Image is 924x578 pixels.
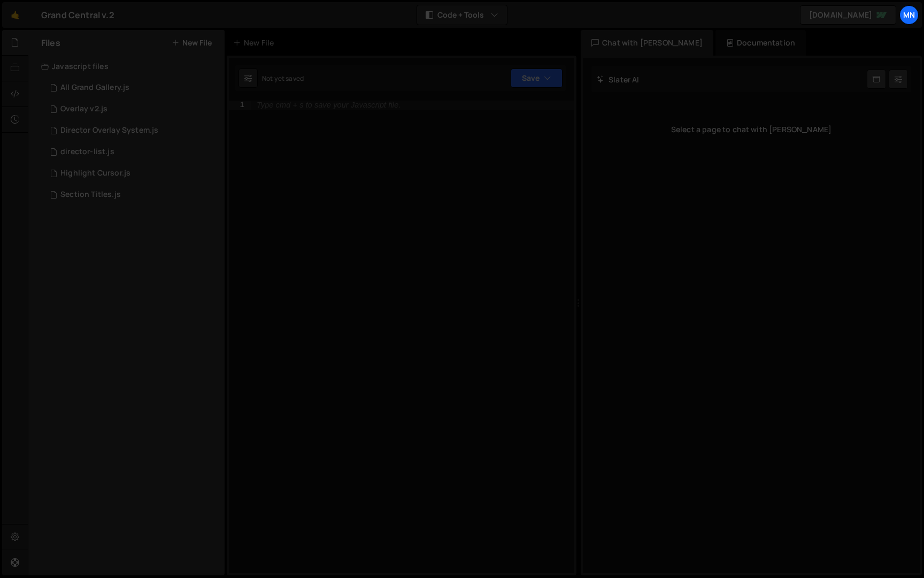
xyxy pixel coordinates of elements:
[41,9,114,21] div: Grand Central v.2
[172,39,212,47] button: New File
[581,30,713,56] div: Chat with [PERSON_NAME]
[28,56,225,77] div: Javascript files
[511,69,563,88] button: Save
[800,5,896,25] a: [DOMAIN_NAME]
[60,190,121,200] div: Section Titles.js
[41,163,225,184] div: 15298/43117.js
[715,30,806,56] div: Documentation
[41,141,225,163] div: 15298/40379.js
[899,5,919,25] a: MN
[60,147,114,157] div: director-list.js
[60,104,107,114] div: Overlay v2.js
[257,101,401,109] div: Type cmd + s to save your Javascript file.
[417,5,507,25] button: Code + Tools
[591,108,911,151] div: Select a page to chat with [PERSON_NAME]
[41,120,225,141] div: 15298/42891.js
[262,74,304,83] div: Not yet saved
[41,37,60,49] h2: Files
[229,101,251,110] div: 1
[60,83,129,93] div: All Grand Gallery.js
[41,77,225,98] div: 15298/43578.js
[60,126,158,135] div: Director Overlay System.js
[60,169,130,178] div: Highlight Cursor.js
[233,37,278,48] div: New File
[2,2,28,28] a: 🤙
[41,184,225,206] div: 15298/40223.js
[597,74,640,85] h2: Slater AI
[41,98,225,120] div: 15298/45944.js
